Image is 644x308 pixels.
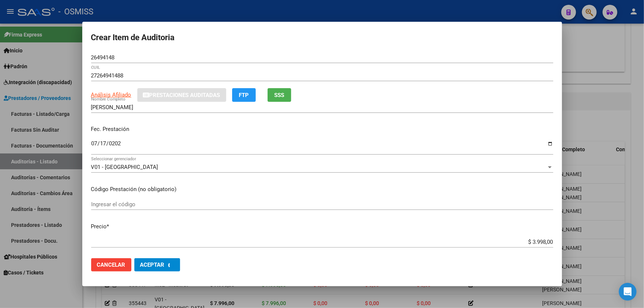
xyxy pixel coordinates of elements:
p: Código Prestación (no obligatorio) [91,185,553,194]
span: V01 - [GEOGRAPHIC_DATA] [91,164,158,170]
p: Fec. Prestación [91,125,553,134]
span: FTP [239,92,249,98]
button: FTP [232,88,256,102]
span: SSS [274,92,284,98]
button: Aceptar [134,258,180,271]
span: Análisis Afiliado [91,91,131,98]
span: Cancelar [97,262,125,268]
button: Cancelar [91,258,131,271]
span: Aceptar [140,262,165,268]
p: Precio [91,222,553,231]
h2: Crear Item de Auditoria [91,31,553,45]
div: Open Intercom Messenger [619,283,637,301]
button: Prestaciones Auditadas [137,88,226,102]
button: SSS [268,88,291,102]
span: Prestaciones Auditadas [149,92,220,98]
